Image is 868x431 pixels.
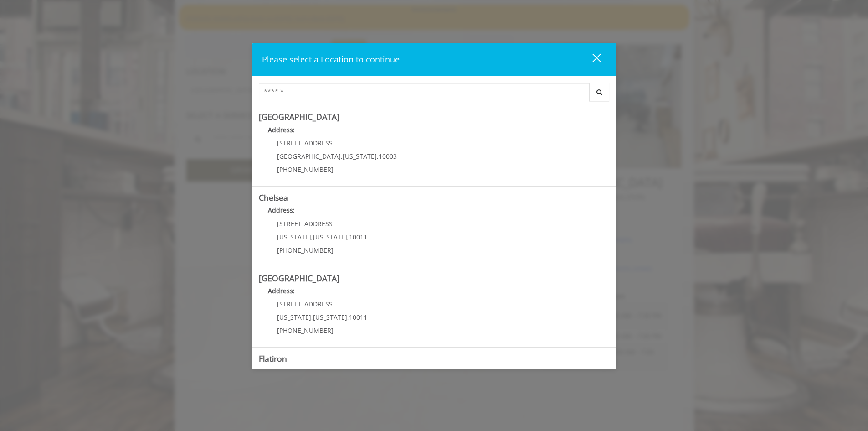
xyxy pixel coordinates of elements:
[313,313,347,322] span: [US_STATE]
[259,111,339,122] b: [GEOGRAPHIC_DATA]
[277,152,341,161] span: [GEOGRAPHIC_DATA]
[377,152,379,161] span: ,
[268,125,295,134] b: Address:
[277,233,311,241] span: [US_STATE]
[582,53,600,67] div: close dialog
[259,192,288,203] b: Chelsea
[259,273,339,284] b: [GEOGRAPHIC_DATA]
[268,286,295,295] b: Address:
[575,50,606,69] button: close dialog
[277,139,335,147] span: [STREET_ADDRESS]
[349,313,367,322] span: 10011
[313,233,347,241] span: [US_STATE]
[277,300,335,308] span: [STREET_ADDRESS]
[311,233,313,241] span: ,
[268,206,295,214] b: Address:
[341,152,343,161] span: ,
[347,233,349,241] span: ,
[343,152,377,161] span: [US_STATE]
[259,353,287,364] b: Flatiron
[259,83,610,106] div: Center Select
[262,54,400,65] span: Please select a Location to continue
[259,83,590,101] input: Search Center
[277,313,311,322] span: [US_STATE]
[349,233,367,241] span: 10011
[277,246,334,254] span: [PHONE_NUMBER]
[277,219,335,228] span: [STREET_ADDRESS]
[311,313,313,322] span: ,
[277,165,334,174] span: [PHONE_NUMBER]
[379,152,397,161] span: 10003
[594,89,605,95] i: Search button
[277,326,334,335] span: [PHONE_NUMBER]
[347,313,349,322] span: ,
